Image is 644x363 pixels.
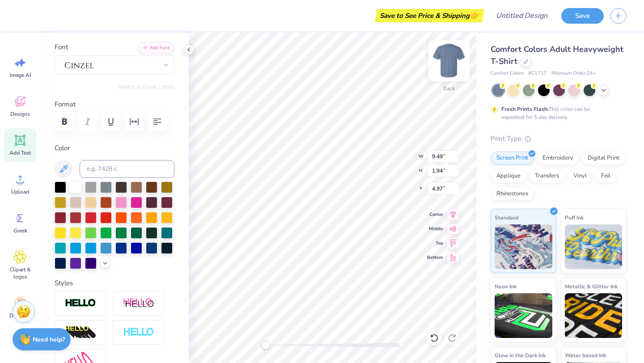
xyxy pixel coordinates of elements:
[65,325,96,340] img: 3D Illusion
[501,105,611,121] div: This color can be expedited for 5 day delivery.
[427,254,443,261] span: Bottom
[10,110,30,118] span: Designs
[10,72,31,79] span: Image AI
[119,83,174,90] button: Switch to Greek Letters
[491,187,534,201] div: Rhinestones
[495,224,552,269] img: Standard
[501,106,549,113] strong: Fresh Prints Flash:
[55,42,68,52] label: Font
[561,8,604,24] button: Save
[528,70,547,77] span: # C1717
[595,169,616,183] div: Foil
[443,84,455,93] div: Back
[495,282,517,291] span: Neon Ink
[427,240,443,247] span: Top
[5,266,35,280] span: Clipart & logos
[9,149,31,156] span: Add Text
[13,227,27,234] span: Greek
[565,350,606,360] span: Water based Ink
[565,293,623,338] img: Metallic & Glitter Ink
[551,70,596,77] span: Minimum Order: 24 +
[495,213,518,222] span: Standard
[565,224,623,269] img: Puff Ink
[138,42,174,54] button: Add Font
[491,44,623,67] span: Comfort Colors Adult Heavyweight T-Shirt
[33,335,65,344] strong: Need help?
[431,43,467,79] img: Back
[537,152,579,165] div: Embroidery
[55,99,174,110] label: Format
[261,341,270,350] div: Accessibility label
[529,169,565,183] div: Transfers
[491,134,626,144] div: Print Type
[565,282,618,291] span: Metallic & Glitter Ink
[9,312,31,319] span: Decorate
[65,298,96,308] img: Stroke
[495,350,546,360] span: Glow in the Dark Ink
[470,10,479,21] span: 👉
[565,213,584,222] span: Puff Ink
[55,143,174,153] label: Color
[123,327,154,338] img: Negative Space
[568,169,593,183] div: Vinyl
[123,298,154,309] img: Shadow
[495,293,552,338] img: Neon Ink
[491,169,526,183] div: Applique
[55,278,73,288] label: Styles
[80,160,174,178] input: e.g. 7428 c
[11,188,29,195] span: Upload
[377,9,482,22] div: Save to See Price & Shipping
[491,70,524,77] span: Comfort Colors
[427,225,443,232] span: Middle
[427,211,443,218] span: Center
[491,152,534,165] div: Screen Print
[582,152,625,165] div: Digital Print
[489,7,555,25] input: Untitled Design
